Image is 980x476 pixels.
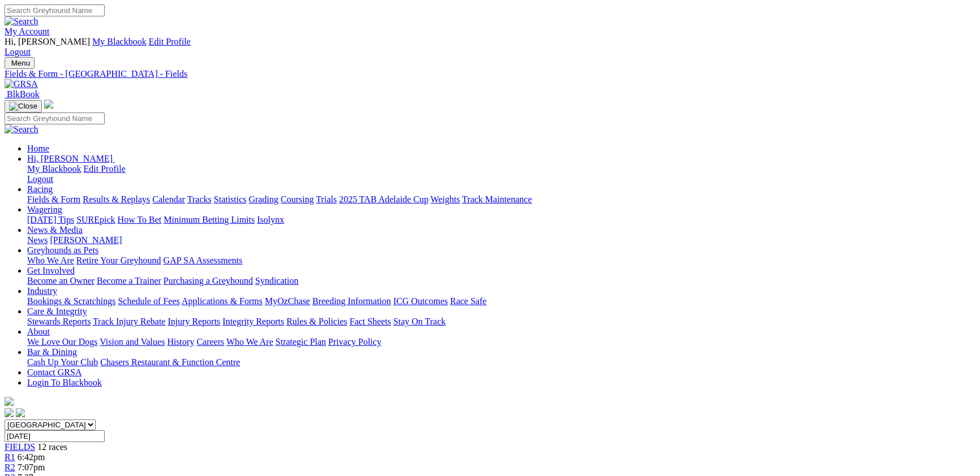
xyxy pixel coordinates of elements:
a: Logout [5,47,31,57]
a: Fields & Form - [GEOGRAPHIC_DATA] - Fields [5,69,975,79]
a: Bookings & Scratchings [27,296,115,306]
a: Coursing [281,194,314,204]
a: GAP SA Assessments [164,256,243,265]
a: Chasers Restaurant & Function Centre [100,357,240,367]
span: BlkBook [7,89,40,99]
a: Grading [249,194,278,204]
a: Trials [316,194,337,204]
a: Careers [196,337,224,347]
img: Close [9,102,37,111]
a: Stewards Reports [27,317,91,326]
a: Become an Owner [27,276,94,285]
a: Industry [27,286,57,296]
div: Get Involved [27,276,975,286]
a: R2 [5,462,15,472]
a: We Love Our Dogs [27,337,97,347]
a: Vision and Values [100,337,165,347]
a: Home [27,144,49,153]
a: Tracks [187,194,212,204]
a: Hi, [PERSON_NAME] [27,154,115,163]
a: My Blackbook [27,164,81,174]
a: About [27,327,50,336]
a: Fact Sheets [350,317,391,326]
a: Login To Blackbook [27,378,102,387]
a: Logout [27,174,53,184]
a: Track Maintenance [462,194,532,204]
div: About [27,337,975,347]
a: MyOzChase [265,296,310,306]
a: Strategic Plan [276,337,326,347]
a: Greyhounds as Pets [27,245,98,255]
a: Wagering [27,205,62,214]
a: Statistics [214,194,247,204]
a: Edit Profile [84,164,126,174]
a: Rules & Policies [286,317,347,326]
a: FIELDS [5,442,35,452]
a: News [27,235,48,245]
img: logo-grsa-white.png [5,397,14,406]
a: How To Bet [118,215,162,224]
a: Racing [27,184,53,194]
a: Race Safe [450,296,486,306]
div: My Account [5,37,975,57]
span: Menu [11,59,30,67]
span: 7:07pm [18,462,45,472]
input: Search [5,112,105,124]
a: Edit Profile [149,37,191,46]
a: Who We Are [226,337,273,347]
img: GRSA [5,79,38,89]
a: Contact GRSA [27,367,81,377]
span: 12 races [37,442,67,452]
img: Search [5,124,38,135]
a: Fields & Form [27,194,80,204]
a: SUREpick [76,215,115,224]
button: Toggle navigation [5,57,35,69]
a: History [167,337,194,347]
a: Retire Your Greyhound [76,256,161,265]
a: [PERSON_NAME] [50,235,122,245]
a: ICG Outcomes [393,296,448,306]
a: News & Media [27,225,83,235]
a: Stay On Track [393,317,445,326]
a: Privacy Policy [328,337,381,347]
a: R1 [5,452,15,462]
a: Injury Reports [167,317,220,326]
a: Get Involved [27,266,75,275]
div: Wagering [27,215,975,225]
span: Hi, [PERSON_NAME] [27,154,113,163]
a: Track Injury Rebate [93,317,165,326]
span: Hi, [PERSON_NAME] [5,37,90,46]
span: 6:42pm [18,452,45,462]
div: Hi, [PERSON_NAME] [27,164,975,184]
a: Results & Replays [83,194,150,204]
div: Greyhounds as Pets [27,256,975,266]
input: Search [5,5,105,16]
a: Syndication [255,276,298,285]
input: Select date [5,430,105,442]
img: twitter.svg [16,408,25,417]
div: Racing [27,194,975,205]
a: Isolynx [257,215,284,224]
a: My Account [5,27,50,36]
a: Care & Integrity [27,306,87,316]
a: Integrity Reports [222,317,284,326]
div: Bar & Dining [27,357,975,367]
div: Industry [27,296,975,306]
a: Weights [431,194,460,204]
a: [DATE] Tips [27,215,74,224]
a: My Blackbook [92,37,147,46]
div: Care & Integrity [27,317,975,327]
img: facebook.svg [5,408,14,417]
a: Bar & Dining [27,347,77,357]
a: BlkBook [5,89,40,99]
a: Applications & Forms [182,296,263,306]
a: Breeding Information [312,296,391,306]
a: 2025 TAB Adelaide Cup [339,194,428,204]
a: Calendar [152,194,185,204]
div: News & Media [27,235,975,245]
a: Cash Up Your Club [27,357,98,367]
a: Schedule of Fees [118,296,179,306]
